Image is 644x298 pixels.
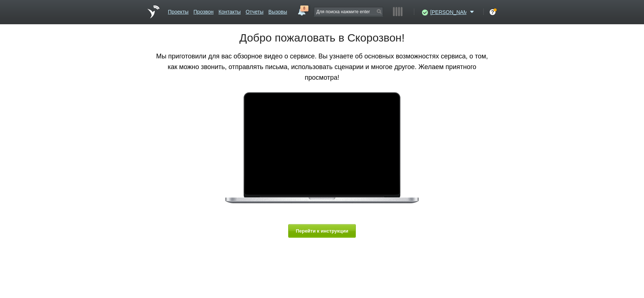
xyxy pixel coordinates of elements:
a: Вызовы [268,5,287,16]
a: 8 [295,6,308,14]
div: ? [490,9,495,15]
a: Контакты [218,5,240,16]
h1: Добро пожаловать в Скорозвон! [153,30,491,46]
a: Прозвон [193,5,214,16]
button: Перейти к инструкции [288,224,356,238]
a: На главную [147,6,160,18]
span: [PERSON_NAME] [430,8,466,16]
a: Отчеты [246,5,263,16]
p: Мы приготовили для вас обзорное видео о сервисе. Вы узнаете об основных возможностях сервиса, о т... [153,51,491,83]
input: Для поиска нажмите enter [314,7,383,16]
span: 8 [300,6,308,11]
a: [PERSON_NAME] [430,8,476,15]
a: Проекты [168,5,189,16]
